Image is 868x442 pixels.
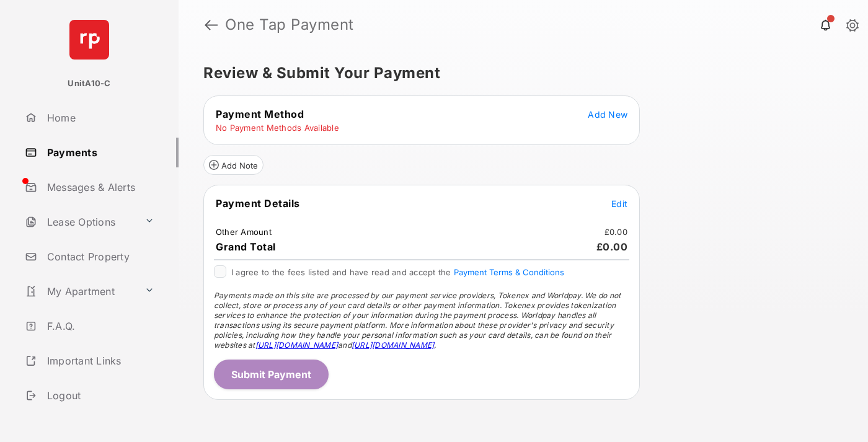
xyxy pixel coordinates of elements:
[68,77,110,90] p: UnitA10-C
[352,340,434,350] a: [URL][DOMAIN_NAME]
[255,340,338,350] a: [URL][DOMAIN_NAME]
[231,267,564,277] span: I agree to the fees listed and have read and accept the
[611,198,627,209] span: Edit
[454,267,564,277] button: I agree to the fees listed and have read and accept the
[596,241,628,253] span: £0.00
[225,17,354,32] strong: One Tap Payment
[611,197,627,210] button: Edit
[214,360,329,389] button: Submit Payment
[588,108,627,120] button: Add New
[216,241,276,253] span: Grand Total
[215,122,340,133] td: No Payment Methods Available
[20,346,159,376] a: Important Links
[20,381,179,410] a: Logout
[69,20,109,60] img: svg+xml;base64,PHN2ZyB4bWxucz0iaHR0cDovL3d3dy53My5vcmcvMjAwMC9zdmciIHdpZHRoPSI2NCIgaGVpZ2h0PSI2NC...
[588,109,627,120] span: Add New
[20,207,139,237] a: Lease Options
[20,242,179,272] a: Contact Property
[20,276,139,306] a: My Apartment
[214,291,621,350] span: Payments made on this site are processed by our payment service providers, Tokenex and Worldpay. ...
[216,197,300,210] span: Payment Details
[20,138,179,167] a: Payments
[215,226,272,237] td: Other Amount
[203,155,263,175] button: Add Note
[604,226,628,237] td: £0.00
[216,108,304,120] span: Payment Method
[20,103,179,133] a: Home
[203,66,833,81] h5: Review & Submit Your Payment
[20,172,179,202] a: Messages & Alerts
[20,311,179,341] a: F.A.Q.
